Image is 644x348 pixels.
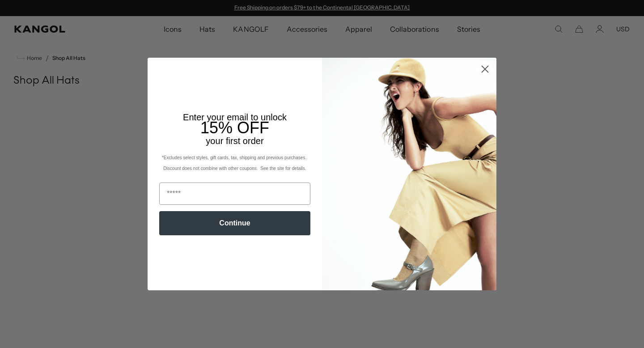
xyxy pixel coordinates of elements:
button: Close dialog [477,61,493,77]
input: Email [159,182,310,205]
span: Enter your email to unlock [183,112,287,122]
button: Continue [159,211,310,235]
span: 15% OFF [200,119,269,137]
span: your first order [206,136,263,146]
span: *Excludes select styles, gift cards, tax, shipping and previous purchases. Discount does not comb... [162,155,308,171]
img: 93be19ad-e773-4382-80b9-c9d740c9197f.jpeg [322,58,496,290]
